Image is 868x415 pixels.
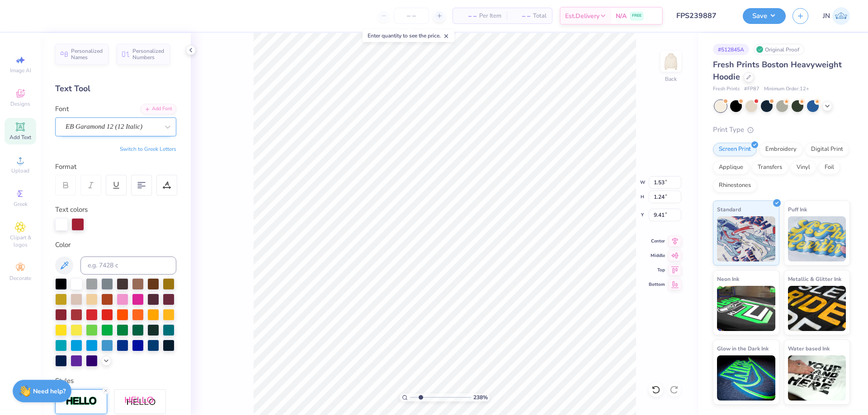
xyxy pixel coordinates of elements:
[743,8,786,24] button: Save
[33,387,66,396] strong: Need help?
[713,59,842,82] span: Fresh Prints Boston Heavyweight Hoodie
[55,162,177,172] div: Format
[791,161,816,174] div: Vinyl
[823,11,830,21] span: JN
[141,104,176,114] div: Add Font
[744,85,759,93] span: # FP87
[805,143,849,156] div: Digital Print
[11,167,29,174] span: Upload
[713,44,749,55] div: # 512845A
[565,11,599,21] span: Est. Delivery
[717,344,769,353] span: Glow in the Dark Ink
[80,256,176,275] input: e.g. 7428 c
[14,201,28,208] span: Greek
[788,274,841,284] span: Metallic & Glitter Ink
[473,393,488,401] span: 238 %
[717,274,739,284] span: Neon Ink
[832,7,850,25] img: Jacky Noya
[533,11,547,21] span: Total
[713,125,850,135] div: Print Type
[649,281,665,288] span: Bottom
[788,344,830,353] span: Water based Ink
[759,143,802,156] div: Embroidery
[823,7,850,25] a: JN
[5,234,36,248] span: Clipart & logos
[819,161,840,174] div: Foil
[9,275,31,282] span: Decorate
[9,134,31,141] span: Add Text
[788,216,846,261] img: Puff Ink
[649,252,665,259] span: Middle
[616,11,627,21] span: N/A
[670,7,736,25] input: Untitled Design
[55,376,176,386] div: Styles
[66,396,97,406] img: Stroke
[458,11,476,21] span: – –
[649,267,665,273] span: Top
[55,104,69,114] label: Font
[124,396,156,407] img: Shadow
[55,240,176,250] div: Color
[363,29,454,42] div: Enter quantity to see the price.
[665,75,677,83] div: Back
[717,216,775,261] img: Standard
[662,52,680,70] img: Back
[788,205,807,214] span: Puff Ink
[713,143,757,156] div: Screen Print
[10,100,30,107] span: Designs
[632,13,642,19] span: FREE
[754,44,804,55] div: Original Proof
[713,179,757,192] div: Rhinestones
[479,11,501,21] span: Per Item
[55,83,176,95] div: Text Tool
[120,145,176,153] button: Switch to Greek Letters
[752,161,788,174] div: Transfers
[713,161,749,174] div: Applique
[649,238,665,244] span: Center
[713,85,740,93] span: Fresh Prints
[71,48,103,61] span: Personalized Names
[512,11,530,21] span: – –
[132,48,165,61] span: Personalized Numbers
[717,286,775,331] img: Neon Ink
[394,8,429,24] input: – –
[55,205,88,215] label: Text colors
[764,85,809,93] span: Minimum Order: 12 +
[10,67,31,74] span: Image AI
[788,355,846,401] img: Water based Ink
[717,355,775,401] img: Glow in the Dark Ink
[717,205,741,214] span: Standard
[788,286,846,331] img: Metallic & Glitter Ink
